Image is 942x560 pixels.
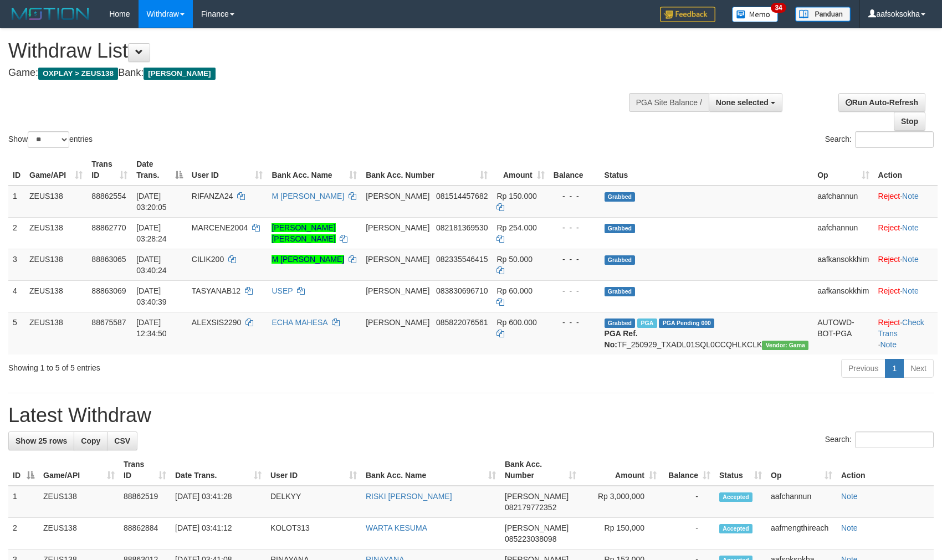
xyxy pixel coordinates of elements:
[192,255,224,264] span: CILIK200
[902,192,919,201] a: Note
[74,431,107,450] a: Copy
[25,217,87,249] td: ZEUS138
[272,223,335,243] a: [PERSON_NAME] [PERSON_NAME]
[554,285,596,296] div: - - -
[496,255,533,264] span: Rp 50.000
[272,255,344,264] a: M [PERSON_NAME]
[878,192,900,201] a: Reject
[637,318,657,328] span: Marked by aafpengsreynich
[660,7,715,22] img: Feedback.jpg
[878,318,900,327] a: Reject
[715,454,766,486] th: Status: activate to sort column ascending
[505,535,556,543] span: Copy 085223038098 to clipboard
[136,286,167,306] span: [DATE] 03:40:39
[813,217,873,249] td: aafchannun
[496,286,533,295] span: Rp 60.000
[771,3,786,13] span: 34
[192,286,240,295] span: TASYANAB12
[878,286,900,295] a: Reject
[192,223,248,232] span: MARCENE2004
[874,217,938,249] td: ·
[500,454,581,486] th: Bank Acc. Number: activate to sort column ascending
[25,280,87,312] td: ZEUS138
[361,454,500,486] th: Bank Acc. Name: activate to sort column ascending
[885,359,904,378] a: 1
[874,249,938,280] td: ·
[902,286,919,295] a: Note
[880,340,897,349] a: Note
[136,318,167,338] span: [DATE] 12:34:50
[874,154,938,186] th: Action
[716,98,769,107] span: None selected
[496,223,536,232] span: Rp 254.000
[8,186,25,218] td: 1
[813,249,873,280] td: aafkansokkhim
[841,359,885,378] a: Previous
[366,192,429,201] span: [PERSON_NAME]
[267,154,361,186] th: Bank Acc. Name: activate to sort column ascending
[366,223,429,232] span: [PERSON_NAME]
[492,154,549,186] th: Amount: activate to sort column ascending
[91,255,126,264] span: 88863065
[16,436,67,445] span: Show 25 rows
[28,131,69,148] select: Showentries
[661,518,715,549] td: -
[903,359,934,378] a: Next
[605,329,638,349] b: PGA Ref. No:
[266,518,361,549] td: KOLOT313
[119,518,171,549] td: 88862884
[795,7,851,22] img: panduan.png
[855,431,934,448] input: Search:
[902,223,919,232] a: Note
[192,318,242,327] span: ALEXSIS2290
[91,318,126,327] span: 88675587
[766,454,837,486] th: Op: activate to sort column ascending
[366,492,452,501] a: RISKI [PERSON_NAME]
[878,318,924,338] a: Check Trans
[8,68,617,79] h4: Game: Bank:
[25,154,87,186] th: Game/API: activate to sort column ascending
[600,312,813,355] td: TF_250929_TXADL01SQL0CCQHLKCLK
[496,192,536,201] span: Rp 150.000
[171,518,266,549] td: [DATE] 03:41:12
[8,486,39,518] td: 1
[874,312,938,355] td: · ·
[719,492,752,502] span: Accepted
[8,6,93,22] img: MOTION_logo.png
[709,93,782,112] button: None selected
[114,436,130,445] span: CSV
[8,431,74,450] a: Show 25 rows
[366,255,429,264] span: [PERSON_NAME]
[659,318,714,328] span: PGA Pending
[766,486,837,518] td: aafchannun
[762,341,808,350] span: Vendor URL: https://trx31.1velocity.biz
[81,436,100,445] span: Copy
[87,154,132,186] th: Trans ID: activate to sort column ascending
[661,486,715,518] td: -
[825,131,934,148] label: Search:
[38,68,118,80] span: OXPLAY > ZEUS138
[855,131,934,148] input: Search:
[119,486,171,518] td: 88862519
[813,154,873,186] th: Op: activate to sort column ascending
[8,40,617,62] h1: Withdraw List
[505,492,569,501] span: [PERSON_NAME]
[136,223,167,243] span: [DATE] 03:28:24
[436,192,488,201] span: Copy 081514457682 to clipboard
[825,431,934,448] label: Search:
[605,287,636,296] span: Grabbed
[91,192,126,201] span: 88862554
[878,223,900,232] a: Reject
[107,431,137,450] a: CSV
[878,255,900,264] a: Reject
[119,454,171,486] th: Trans ID: activate to sort column ascending
[8,404,934,427] h1: Latest Withdraw
[91,286,126,295] span: 88863069
[766,518,837,549] td: aafmengthireach
[554,191,596,202] div: - - -
[837,454,934,486] th: Action
[874,186,938,218] td: ·
[732,7,779,22] img: Button%20Memo.svg
[813,280,873,312] td: aafkansokkhim
[171,486,266,518] td: [DATE] 03:41:28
